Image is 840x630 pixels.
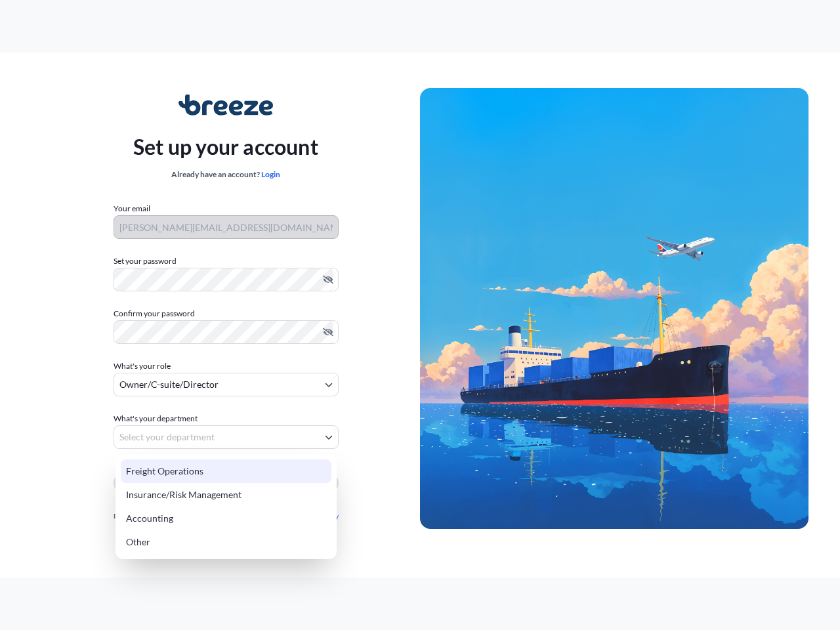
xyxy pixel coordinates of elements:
[121,530,331,554] div: Other
[121,459,331,483] div: Freight Operations
[323,274,333,285] button: Hide password
[121,507,331,530] div: Accounting
[121,483,331,507] div: Insurance/Risk Management
[323,327,333,337] button: Hide password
